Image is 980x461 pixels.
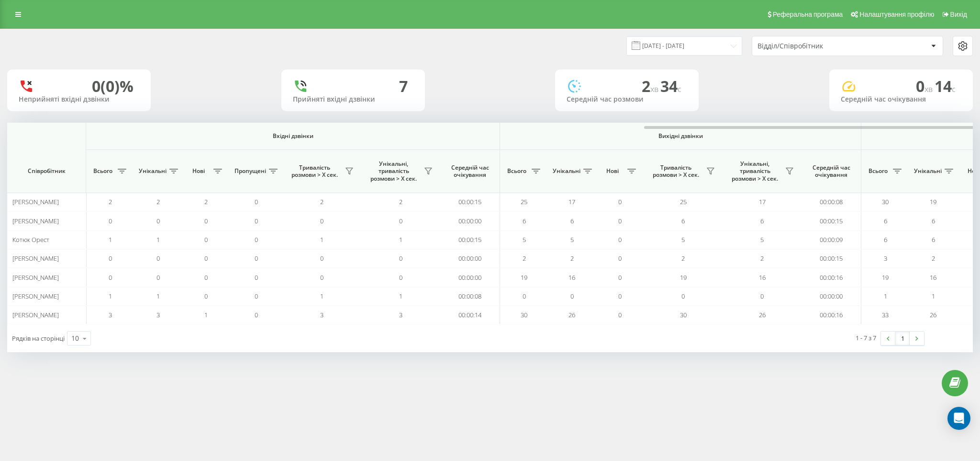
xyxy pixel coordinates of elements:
[568,273,575,282] span: 16
[924,84,935,94] span: хв
[841,95,961,104] div: Середній час очікування
[866,167,890,175] span: Всього
[760,217,764,225] span: 6
[320,292,323,300] span: 1
[440,306,500,324] td: 00:00:14
[12,217,59,225] span: [PERSON_NAME]
[802,230,861,249] td: 00:00:09
[320,217,323,225] span: 0
[505,167,529,175] span: Всього
[440,211,500,230] td: 00:00:00
[320,311,323,319] span: 3
[12,273,59,282] span: [PERSON_NAME]
[287,164,342,179] span: Тривалість розмови > Х сек.
[650,84,660,94] span: хв
[932,292,935,300] span: 1
[255,311,258,319] span: 0
[523,235,526,244] span: 5
[204,235,208,244] span: 0
[109,292,112,300] span: 1
[320,254,323,263] span: 0
[523,292,526,300] span: 0
[759,311,766,319] span: 26
[567,95,687,104] div: Середній час розмови
[727,160,782,183] span: Унікальні, тривалість розмови > Х сек.
[71,334,79,343] div: 10
[440,193,500,211] td: 00:00:15
[255,217,258,225] span: 0
[255,235,258,244] span: 0
[916,76,935,96] span: 0
[802,211,861,230] td: 00:00:15
[399,311,402,319] span: 3
[255,273,258,282] span: 0
[760,254,764,263] span: 2
[399,254,402,263] span: 0
[856,333,876,343] div: 1 - 7 з 7
[111,132,475,140] span: Вхідні дзвінки
[204,197,208,206] span: 2
[680,273,687,282] span: 19
[802,306,861,324] td: 00:00:16
[320,235,323,244] span: 1
[293,95,413,104] div: Прийняті вхідні дзвінки
[447,164,492,179] span: Середній час очікування
[523,254,526,263] span: 2
[234,167,266,175] span: Пропущені
[884,217,887,225] span: 6
[12,334,65,343] span: Рядків на сторінці
[809,164,854,179] span: Середній час очікування
[759,273,766,282] span: 16
[399,217,402,225] span: 0
[440,249,500,268] td: 00:00:00
[109,197,112,206] span: 2
[523,217,526,225] span: 6
[773,11,843,18] span: Реферальна програма
[882,273,889,282] span: 19
[930,197,936,206] span: 19
[109,254,112,263] span: 0
[570,235,574,244] span: 5
[760,235,764,244] span: 5
[156,273,160,282] span: 0
[12,254,59,263] span: [PERSON_NAME]
[760,292,764,300] span: 0
[932,235,935,244] span: 6
[92,77,134,95] div: 0 (0)%
[618,311,622,319] span: 0
[12,292,59,300] span: [PERSON_NAME]
[952,84,956,94] span: c
[187,167,211,175] span: Нові
[568,311,575,319] span: 26
[570,254,574,263] span: 2
[553,167,580,175] span: Унікальні
[399,235,402,244] span: 1
[109,235,112,244] span: 1
[521,311,527,319] span: 30
[859,11,934,18] span: Налаштування профілю
[255,292,258,300] span: 0
[523,132,839,140] span: Вихідні дзвінки
[930,273,936,282] span: 16
[618,217,622,225] span: 0
[680,197,687,206] span: 25
[802,268,861,287] td: 00:00:16
[914,167,942,175] span: Унікальні
[521,197,527,206] span: 25
[648,164,703,179] span: Тривалість розмови > Х сек.
[109,273,112,282] span: 0
[255,197,258,206] span: 0
[12,197,59,206] span: [PERSON_NAME]
[139,167,167,175] span: Унікальні
[618,235,622,244] span: 0
[802,193,861,211] td: 00:00:08
[884,292,887,300] span: 1
[320,273,323,282] span: 0
[12,311,59,319] span: [PERSON_NAME]
[618,292,622,300] span: 0
[681,292,685,300] span: 0
[204,273,208,282] span: 0
[156,292,160,300] span: 1
[399,77,408,95] div: 7
[680,311,687,319] span: 30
